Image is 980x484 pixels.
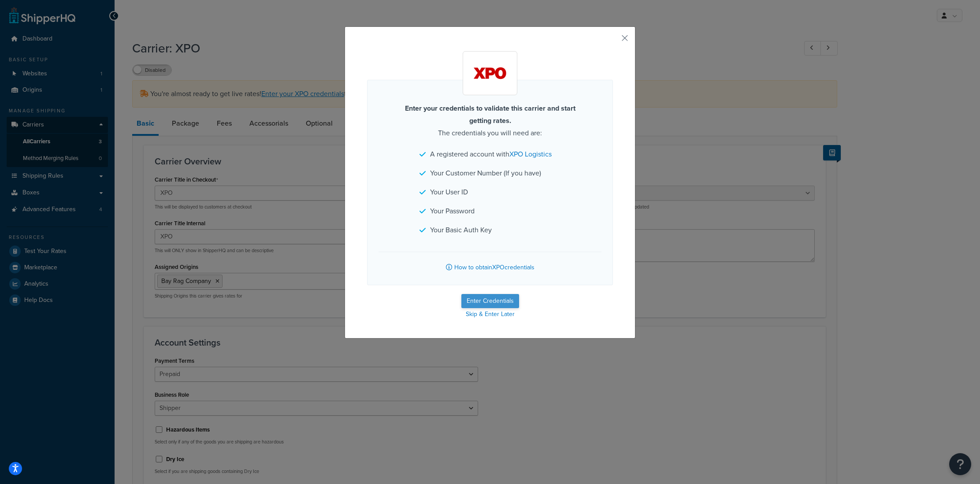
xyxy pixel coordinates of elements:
li: Your Basic Auth Key [419,224,561,236]
a: Skip & Enter Later [367,308,613,320]
img: XPO [465,53,516,93]
a: How to obtainXPOcredentials [379,252,601,274]
button: Enter Credentials [461,294,519,308]
li: A registered account with [419,148,561,160]
li: Your User ID [419,186,561,198]
strong: Enter your credentials to validate this carrier and start getting rates. [405,103,575,126]
a: XPO Logistics [509,149,552,159]
li: Your Customer Number (If you have) [419,167,561,179]
li: Your Password [419,205,561,217]
p: The credentials you will need are: [393,102,587,139]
